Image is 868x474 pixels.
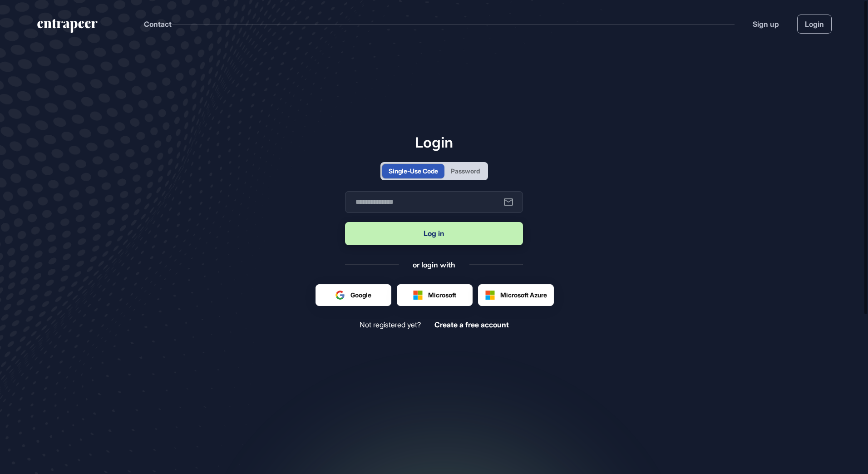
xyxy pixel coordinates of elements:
[36,19,99,36] a: entrapeer-logo
[144,18,172,30] button: Contact
[753,19,779,30] a: Sign up
[451,166,480,176] div: Password
[345,133,523,151] h1: Login
[389,166,438,176] div: Single-Use Code
[360,321,421,329] span: Not registered yet?
[797,15,832,34] a: Login
[434,321,509,329] a: Create a free account
[345,222,523,245] button: Log in
[413,260,455,270] div: or login with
